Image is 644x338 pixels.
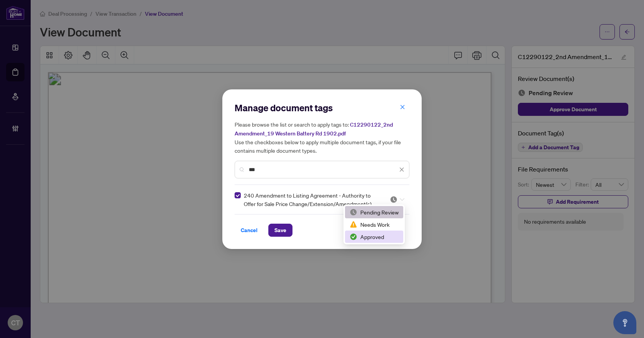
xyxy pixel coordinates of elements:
button: Save [268,224,292,237]
button: Cancel [235,224,264,237]
span: Save [274,224,286,236]
div: Approved [345,231,403,243]
button: Open asap [613,311,636,334]
span: C12290122_2nd Amendment_19 Western Battery Rd 1902.pdf [235,121,393,137]
img: status [390,196,398,203]
div: Needs Work [345,218,403,231]
span: Cancel [241,224,258,236]
span: 240 Amendment to Listing Agreement - Authority to Offer for Sale Price Change/Extension/Amendment(s) [244,191,381,208]
span: close [399,167,404,172]
h5: Please browse the list or search to apply tags to: Use the checkboxes below to apply multiple doc... [235,120,409,155]
img: status [350,233,357,241]
img: status [350,221,357,228]
div: Needs Work [350,220,399,229]
div: Pending Review [350,208,399,216]
img: status [350,208,357,216]
div: Pending Review [345,206,403,218]
span: Pending Review [390,196,404,203]
span: close [400,104,405,110]
h2: Manage document tags [235,102,409,114]
div: Approved [350,232,399,241]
